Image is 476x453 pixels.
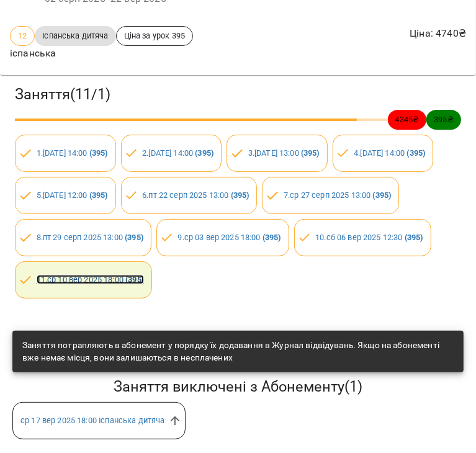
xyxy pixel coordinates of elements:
[125,275,144,284] b: ( 395 )
[407,148,426,158] b: ( 395 )
[12,402,186,439] div: ср 17 вер 2025 18:00 Іспанська дитяча
[12,377,464,397] h5: Заняття виключені з Абонементу ( 1 )
[405,233,423,242] b: ( 395 )
[11,30,34,42] span: 12
[117,30,192,42] span: Ціна за урок 395
[284,191,391,200] a: 7.ср 27 серп 2025 13:00 (395)
[373,191,392,200] b: ( 395 )
[177,233,281,242] a: 9.ср 03 вер 2025 18:00 (395)
[142,191,249,200] a: 6.пт 22 серп 2025 13:00 (395)
[20,416,164,425] a: ср 17 вер 2025 18:00 Іспанська дитяча
[263,233,281,242] b: ( 395 )
[37,275,144,284] a: 11.ср 10 вер 2025 18:00 (395)
[388,114,427,125] span: 4345 ₴
[37,191,108,200] a: 5.[DATE] 12:00 (395)
[301,148,320,158] b: ( 395 )
[35,30,115,42] span: Іспанська дитяча
[37,233,143,242] a: 8.пт 29 серп 2025 13:00 (395)
[195,148,213,158] b: ( 395 )
[410,26,466,41] p: Ціна : 4740 ₴
[89,148,108,158] b: ( 395 )
[89,191,108,200] b: ( 395 )
[142,148,213,158] a: 2.[DATE] 14:00 (395)
[15,85,461,104] h3: Заняття ( 11 / 1 )
[22,334,454,369] div: Заняття потрапляють в абонемент у порядку їх додавання в Журнал відвідувань. Якщо на абонементі в...
[10,46,193,61] p: іспанська
[37,148,108,158] a: 1.[DATE] 14:00 (395)
[354,148,425,158] a: 4.[DATE] 14:00 (395)
[248,148,320,158] a: 3.[DATE] 13:00 (395)
[231,191,249,200] b: ( 395 )
[125,233,143,242] b: ( 395 )
[315,233,423,242] a: 10.сб 06 вер 2025 12:30 (395)
[426,114,461,125] span: 395 ₴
